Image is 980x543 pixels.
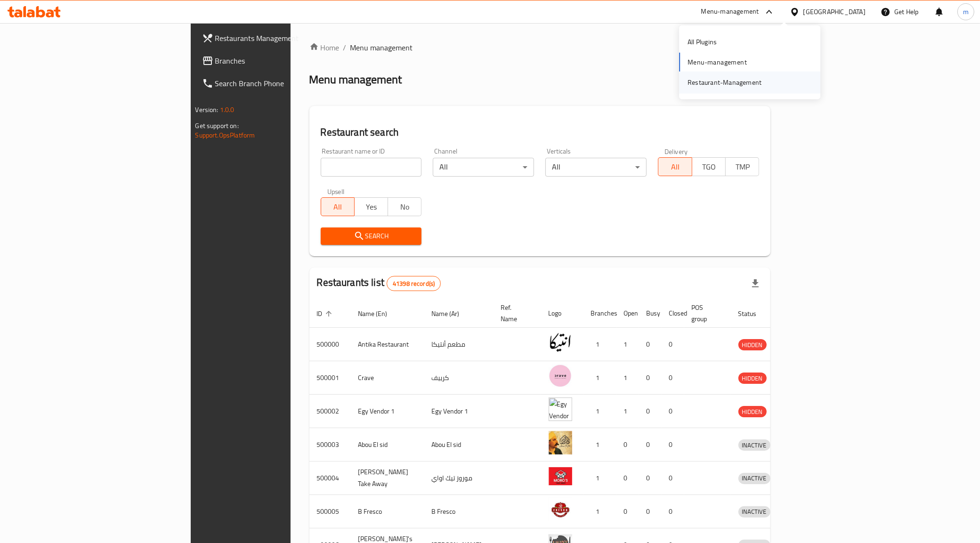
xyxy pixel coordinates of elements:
span: Restaurants Management [215,32,347,44]
td: 1 [583,428,616,462]
div: Total records count [387,276,441,291]
button: TMP [725,157,759,176]
div: INACTIVE [738,506,770,518]
td: 1 [583,395,616,428]
div: [GEOGRAPHIC_DATA] [803,7,866,17]
span: All [325,200,351,214]
td: 1 [583,462,616,495]
span: Name (En) [358,308,400,319]
label: Delivery [664,148,688,154]
td: 0 [639,395,662,428]
td: Abou El sid [351,428,424,462]
span: Get support on: [195,120,239,132]
span: Yes [358,200,384,214]
div: HIDDEN [738,373,767,384]
td: 0 [662,328,684,361]
td: 0 [639,328,662,361]
div: All Plugins [688,37,717,47]
img: Crave [549,364,572,388]
span: Status [738,308,769,319]
span: Search [328,230,414,242]
span: TGO [696,160,722,174]
button: No [388,197,421,216]
td: 0 [639,495,662,528]
a: Search Branch Phone [194,72,355,95]
td: 1 [583,361,616,395]
img: Egy Vendor 1 [549,397,572,421]
span: HIDDEN [738,373,767,384]
td: Egy Vendor 1 [424,395,494,428]
a: Restaurants Management [194,27,355,49]
td: B Fresco [351,495,424,528]
th: Busy [639,299,662,328]
h2: Restaurant search [321,125,760,139]
button: Yes [354,197,388,216]
td: Abou El sid [424,428,494,462]
td: 0 [616,428,639,462]
div: HIDDEN [738,406,767,417]
td: مطعم أنتيكا [424,328,494,361]
span: Branches [215,55,347,66]
button: All [321,197,355,216]
span: No [392,200,418,214]
span: All [662,160,688,174]
img: Abou El sid [549,431,572,454]
div: Export file [744,272,767,295]
td: 0 [639,462,662,495]
td: 0 [662,428,684,462]
th: Open [616,299,639,328]
input: Search for restaurant name or ID.. [321,158,422,177]
span: Ref. Name [501,302,530,324]
td: 1 [583,495,616,528]
div: Menu-management [701,6,759,17]
td: 1 [583,328,616,361]
div: INACTIVE [738,439,770,451]
span: Name (Ar) [432,308,472,319]
button: Search [321,227,422,245]
div: All [545,158,647,177]
img: Moro's Take Away [549,464,572,488]
label: Upsell [327,188,345,195]
td: 0 [639,428,662,462]
td: 1 [616,328,639,361]
img: B Fresco [549,498,572,521]
span: HIDDEN [738,340,767,350]
td: 0 [616,495,639,528]
nav: breadcrumb [309,42,771,53]
div: Restaurant-Management [688,77,761,88]
td: 1 [616,361,639,395]
td: 0 [662,395,684,428]
td: 0 [662,495,684,528]
span: INACTIVE [738,440,770,451]
h2: Menu management [309,72,402,87]
span: Search Branch Phone [215,78,347,89]
th: Closed [662,299,684,328]
td: Egy Vendor 1 [351,395,424,428]
td: Crave [351,361,424,395]
img: Antika Restaurant [549,331,572,354]
td: موروز تيك اواي [424,462,494,495]
span: POS group [692,302,720,324]
div: All [433,158,534,177]
span: m [963,7,969,17]
td: [PERSON_NAME] Take Away [351,462,424,495]
td: 0 [662,361,684,395]
span: 41398 record(s) [387,279,440,288]
span: Version: [195,104,219,116]
td: 0 [616,462,639,495]
td: 0 [662,462,684,495]
span: TMP [729,160,755,174]
a: Branches [194,49,355,72]
th: Branches [583,299,616,328]
td: Antika Restaurant [351,328,424,361]
td: 1 [616,395,639,428]
span: INACTIVE [738,506,770,517]
span: Menu management [350,42,413,53]
button: TGO [692,157,726,176]
td: 0 [639,361,662,395]
td: كرييف [424,361,494,395]
span: 1.0.0 [220,104,235,116]
span: INACTIVE [738,473,770,484]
